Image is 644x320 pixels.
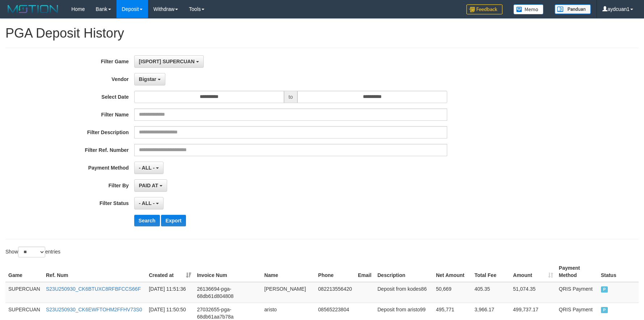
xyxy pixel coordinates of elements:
th: Net Amount [433,261,472,282]
span: to [284,91,298,103]
td: SUPERCUAN [5,282,43,303]
h1: PGA Deposit History [5,26,639,40]
th: Phone [315,261,355,282]
th: Invoice Num [194,261,261,282]
th: Amount: activate to sort column ascending [510,261,556,282]
button: - ALL - [134,162,164,174]
span: PAID [601,307,608,313]
span: - ALL - [139,165,155,171]
button: Search [134,215,160,226]
select: Showentries [18,247,45,257]
td: [DATE] 11:51:36 [146,282,194,303]
button: PAID AT [134,179,167,192]
button: - ALL - [134,197,164,209]
span: [ISPORT] SUPERCUAN [139,59,195,64]
th: Payment Method [556,261,598,282]
td: 51,074.35 [510,282,556,303]
span: PAID AT [139,183,158,188]
td: 26136694-pga-68db61d804808 [194,282,261,303]
img: Feedback.jpg [466,4,503,14]
th: Game [5,261,43,282]
td: QRIS Payment [556,282,598,303]
th: Ref. Num [43,261,146,282]
td: 405.35 [472,282,510,303]
th: Created at: activate to sort column ascending [146,261,194,282]
label: Show entries [5,247,60,257]
th: Total Fee [472,261,510,282]
td: [PERSON_NAME] [262,282,315,303]
td: 50,669 [433,282,472,303]
td: 082213556420 [315,282,355,303]
th: Name [262,261,315,282]
button: [ISPORT] SUPERCUAN [134,55,204,68]
button: Bigstar [134,73,165,85]
a: S23U250930_CK6EWFTOHM2FFHV73S0 [46,307,142,312]
a: S23U250930_CK6BTUXC8RFBFCCS66F [46,286,141,292]
span: PAID [601,286,608,293]
span: - ALL - [139,200,155,206]
img: MOTION_logo.png [5,4,60,14]
img: Button%20Memo.svg [513,4,544,14]
th: Description [374,261,433,282]
button: Export [161,215,186,226]
th: Status [598,261,639,282]
span: Bigstar [139,76,156,82]
td: Deposit from kodes86 [374,282,433,303]
th: Email [355,261,374,282]
img: panduan.png [555,4,591,14]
